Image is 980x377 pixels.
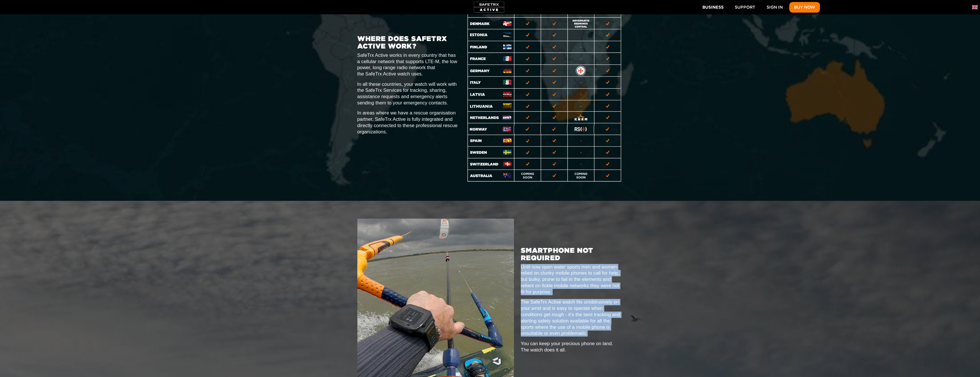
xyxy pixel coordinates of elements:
p: Until now open water sports men and women relied on clunky mobile phones to call for help, but bu... [521,264,623,295]
button: Buy Now [789,2,820,13]
p: In areas where we have a rescue organisation partner, SafeTrx Active is fully integrated and dire... [357,110,459,135]
span: Sign In [767,4,783,11]
p: The SafeTrx Active watch fits unobtrusively on your wrist and is easy to operate when conditions ... [521,299,623,337]
a: Sign In [762,2,788,13]
span: Support [735,4,755,11]
h2: WHERE DOES SAFETRX ACTIVE WORk? [357,35,459,50]
button: Business [698,2,728,12]
span: Business [702,4,724,11]
h2: SMARTPHONE NOT REQUIRED [521,247,623,262]
p: SafeTrx Active works in every country that has a cellular network that supports LTE-M, the low po... [357,52,459,77]
span: Buy Now [794,4,815,11]
p: In all these countries, your watch will work with the SafeTrx Services for tracking, sharing, ass... [357,81,459,106]
a: Support [730,2,760,13]
p: You can keep your precious phone on land. The watch does it all. [521,341,623,353]
img: en [972,4,978,10]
